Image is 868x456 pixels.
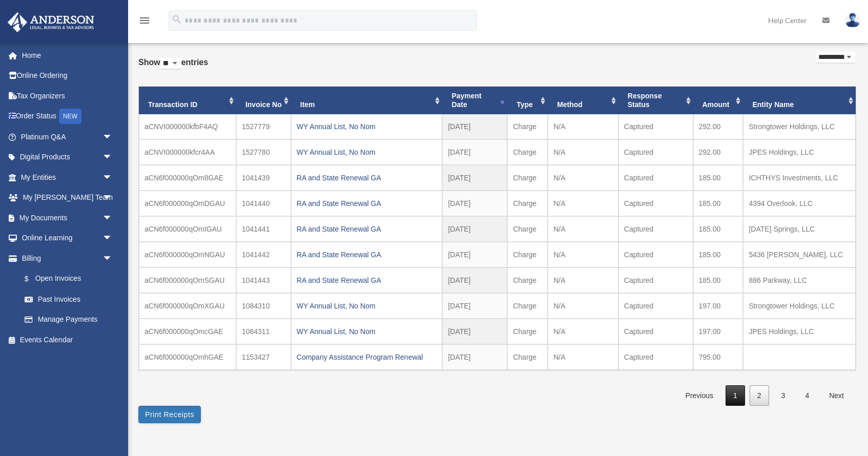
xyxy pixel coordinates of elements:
a: My [PERSON_NAME] Teamarrow_drop_down [7,188,128,208]
img: User Pic [845,13,860,28]
td: [DATE] [442,216,507,242]
a: Home [7,45,128,66]
th: Item: activate to sort column ascending [291,87,443,114]
td: [DATE] [442,114,507,139]
td: Charge [507,216,548,242]
th: Payment Date: activate to sort column ascending [442,87,507,114]
i: search [171,14,182,25]
td: aCN6f000000qOmXGAU [139,293,236,319]
span: arrow_drop_down [102,208,123,229]
td: Strongtower Holdings, LLC [743,114,856,139]
td: 1041439 [236,165,291,191]
td: N/A [548,139,618,165]
a: Online Learningarrow_drop_down [7,228,128,248]
a: Order StatusNEW [7,106,128,127]
div: RA and State Renewal GA [297,222,437,236]
td: Charge [507,114,548,139]
td: Captured [618,293,693,319]
div: RA and State Renewal GA [297,247,437,262]
td: 292.00 [693,139,743,165]
td: 185.00 [693,242,743,267]
td: Charge [507,165,548,191]
span: arrow_drop_down [102,228,123,249]
td: Charge [507,267,548,293]
td: Captured [618,319,693,344]
td: aCN6f000000qOm8GAE [139,165,236,191]
td: [DATE] [442,242,507,267]
td: 1041441 [236,216,291,242]
div: RA and State Renewal GA [297,171,437,185]
td: [DATE] [442,293,507,319]
select: Showentries [160,58,181,70]
td: Captured [618,114,693,139]
div: NEW [59,109,81,124]
a: Manage Payments [14,309,128,330]
a: 2 [750,385,769,406]
td: 1041440 [236,191,291,216]
td: 197.00 [693,319,743,344]
span: arrow_drop_down [102,248,123,269]
td: [DATE] Springs, LLC [743,216,856,242]
td: Charge [507,344,548,370]
td: 185.00 [693,165,743,191]
span: arrow_drop_down [102,127,123,148]
td: Captured [618,344,693,370]
th: Response Status: activate to sort column ascending [618,87,693,114]
td: Charge [507,139,548,165]
img: Anderson Advisors Platinum Portal [5,12,97,32]
td: [DATE] [442,139,507,165]
td: N/A [548,242,618,267]
td: [DATE] [442,267,507,293]
a: Previous [678,385,721,406]
span: arrow_drop_down [102,188,123,209]
a: Past Invoices [14,289,123,309]
td: aCNVI000000kfbF4AQ [139,114,236,139]
td: 185.00 [693,191,743,216]
td: [DATE] [442,191,507,216]
a: $Open Invoices [14,268,128,289]
th: Type: activate to sort column ascending [507,87,548,114]
a: Platinum Q&Aarrow_drop_down [7,127,128,147]
td: 1084310 [236,293,291,319]
div: WY Annual List, No Nom [297,119,437,134]
button: Print Receipts [138,406,201,423]
a: 3 [774,385,793,406]
td: aCN6f000000qOmSGAU [139,267,236,293]
div: RA and State Renewal GA [297,273,437,287]
td: Charge [507,242,548,267]
td: 5436 [PERSON_NAME], LLC [743,242,856,267]
span: arrow_drop_down [102,167,123,188]
td: 4394 Overlook, LLC [743,191,856,216]
td: N/A [548,293,618,319]
a: 1 [726,385,745,406]
td: Captured [618,242,693,267]
a: My Documentsarrow_drop_down [7,208,128,228]
td: 292.00 [693,114,743,139]
td: aCN6f000000qOmNGAU [139,242,236,267]
td: aCN6f000000qOmDGAU [139,191,236,216]
td: Charge [507,293,548,319]
td: Charge [507,191,548,216]
td: [DATE] [442,319,507,344]
th: Method: activate to sort column ascending [548,87,618,114]
td: 886 Parkway, LLC [743,267,856,293]
td: 1153427 [236,344,291,370]
div: RA and State Renewal GA [297,196,437,211]
td: 1527779 [236,114,291,139]
td: N/A [548,165,618,191]
td: N/A [548,114,618,139]
a: Next [821,385,852,406]
td: 795.00 [693,344,743,370]
td: N/A [548,344,618,370]
th: Invoice No: activate to sort column ascending [236,87,291,114]
td: Captured [618,191,693,216]
td: Captured [618,267,693,293]
td: [DATE] [442,344,507,370]
td: 1041443 [236,267,291,293]
td: 197.00 [693,293,743,319]
a: Online Ordering [7,66,128,86]
a: Billingarrow_drop_down [7,248,128,268]
td: ICHTHYS Investments, LLC [743,165,856,191]
td: JPES Holdings, LLC [743,139,856,165]
td: N/A [548,267,618,293]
